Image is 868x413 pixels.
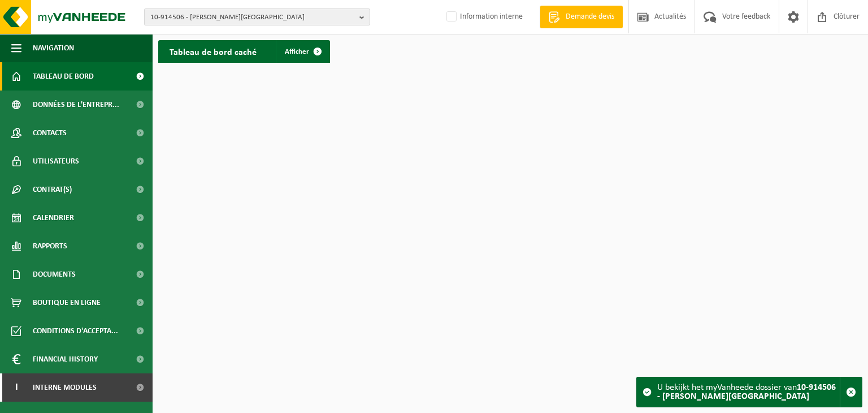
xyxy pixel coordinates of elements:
label: Information interne [444,8,523,25]
strong: 10-914506 - [PERSON_NAME][GEOGRAPHIC_DATA] [657,383,836,401]
button: 10-914506 - [PERSON_NAME][GEOGRAPHIC_DATA] [144,8,370,25]
span: Afficher [285,48,309,55]
a: Afficher [276,40,329,63]
span: Navigation [33,34,74,62]
a: Demande devis [540,6,623,28]
span: Utilisateurs [33,147,79,175]
span: Contrat(s) [33,175,72,204]
span: 10-914506 - [PERSON_NAME][GEOGRAPHIC_DATA] [150,9,355,26]
span: Demande devis [563,11,617,23]
span: Boutique en ligne [33,289,101,317]
span: Documents [33,260,76,289]
span: Contacts [33,119,67,147]
div: U bekijkt het myVanheede dossier van [657,377,840,407]
span: Rapports [33,232,67,260]
span: Interne modules [33,373,97,402]
span: Données de l'entrepr... [33,91,119,119]
span: Tableau de bord [33,62,94,91]
span: Financial History [33,345,98,373]
span: Calendrier [33,204,74,232]
h2: Tableau de bord caché [158,40,268,62]
span: I [11,373,21,402]
span: Conditions d'accepta... [33,317,118,345]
